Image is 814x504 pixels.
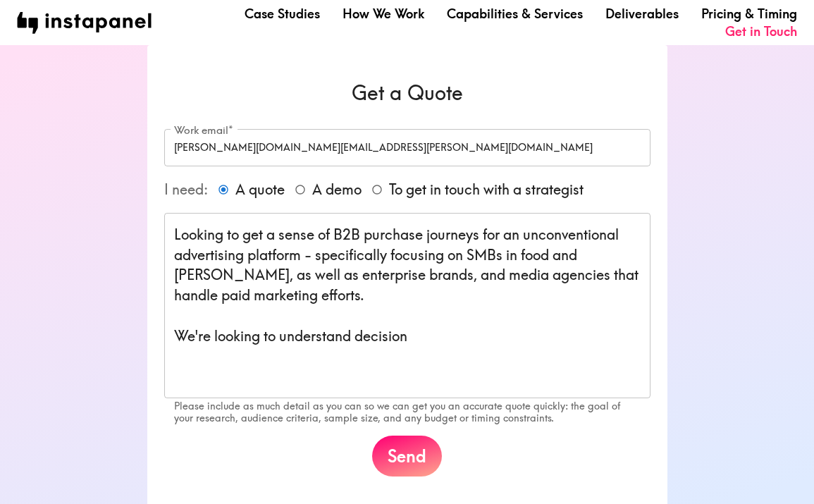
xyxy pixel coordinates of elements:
a: Case Studies [245,5,320,23]
span: To get in touch with a strategist [389,180,584,199]
img: instapanel [17,12,152,34]
a: Pricing & Timing [701,5,797,23]
label: Work email* [174,123,233,138]
button: Send [372,436,442,477]
h6: Get a Quote [164,79,650,106]
a: Deliverables [605,5,679,23]
a: Get in Touch [725,23,797,40]
a: How We Work [343,5,424,23]
span: A demo [312,180,362,199]
a: Capabilities & Services [447,5,583,23]
span: A quote [235,180,285,199]
p: Please include as much detail as you can so we can get you an accurate quote quickly: the goal of... [174,400,641,424]
span: I need: [164,181,208,198]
